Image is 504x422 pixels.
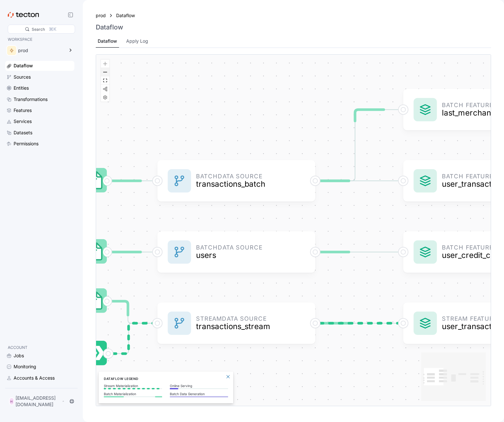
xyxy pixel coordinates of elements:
p: users [196,250,281,259]
p: Stream Data Source [196,316,281,322]
p: Stream Materialization [104,384,162,388]
p: Batch Data Generation [170,392,228,396]
a: Entities [5,83,74,93]
div: Services [14,118,32,125]
a: Monitoring [5,362,74,372]
div: Transformations [14,96,48,103]
div: H [9,397,14,405]
button: Close Legend Panel [224,373,232,381]
div: Dataflow [98,38,117,45]
a: Features [5,105,74,115]
button: fit view [101,76,109,85]
p: transactions_stream [196,322,281,330]
a: Transformations [5,94,74,104]
div: Entities [14,84,29,92]
div: Features [14,107,32,114]
div: Datasets [14,129,32,136]
p: WORKSPACE [8,36,72,43]
p: Batch Materialization [104,392,162,396]
g: Edge from dataSource:transactions_stream_stream_source to dataSource:transactions_stream [103,323,154,354]
p: ACCOUNT [8,344,72,351]
a: BatchData Sourceusers [157,231,315,273]
div: ⌘K [49,26,56,33]
a: Dataflow [116,12,139,19]
div: Apply Log [126,38,148,45]
a: Accounts & Access [5,373,74,383]
div: Permissions [14,140,38,147]
p: [EMAIL_ADDRESS][DOMAIN_NAME] [16,395,60,408]
a: BatchData Sourcetransactions_batch [157,160,315,202]
p: Online Serving [170,384,228,388]
div: Dataflow [14,62,33,69]
a: StreamData Sourcetransactions_stream [157,303,315,344]
h6: Dataflow Legend [104,376,228,381]
a: prod [96,12,106,19]
a: Dataflow [5,61,74,71]
g: Edge from dataSource:transactions_batch to featureView:last_merchant_embedding [310,110,400,181]
p: Batch Data Source [196,245,281,250]
div: React Flow controls [101,60,109,102]
div: Search [32,26,45,32]
button: zoom out [101,68,109,76]
p: Batch Data Source [196,174,281,179]
div: Search⌘K [8,25,75,34]
a: Permissions [5,139,74,149]
h3: Dataflow [96,23,123,31]
a: Datasets [5,128,74,138]
div: Jobs [14,352,24,359]
div: prod [18,48,64,53]
p: transactions_batch [196,179,281,188]
div: Sources [14,73,31,81]
g: Edge from dataSource:transactions_stream_batch_source to dataSource:transactions_stream [102,301,154,323]
div: Monitoring [14,363,36,370]
a: Services [5,117,74,126]
a: Sources [5,72,74,82]
div: Accounts & Access [14,374,55,382]
a: Jobs [5,351,74,361]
